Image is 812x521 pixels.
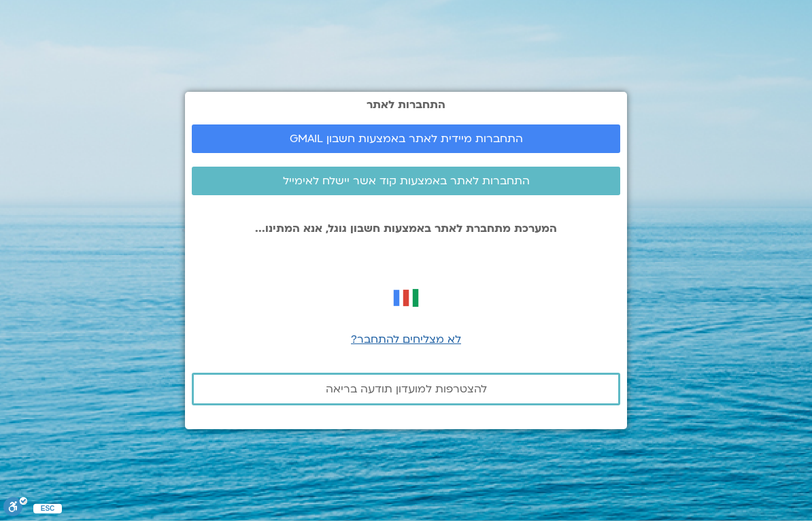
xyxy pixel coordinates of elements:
[192,167,620,195] a: התחברות לאתר באמצעות קוד אשר יישלח לאימייל
[192,99,620,111] h2: התחברות לאתר
[351,332,461,347] a: לא מצליחים להתחבר?
[192,222,620,235] p: המערכת מתחברת לאתר באמצעות חשבון גוגל, אנא המתינו...
[290,133,523,145] span: התחברות מיידית לאתר באמצעות חשבון GMAIL
[192,124,620,153] a: התחברות מיידית לאתר באמצעות חשבון GMAIL
[326,383,487,395] span: להצטרפות למועדון תודעה בריאה
[192,373,620,405] a: להצטרפות למועדון תודעה בריאה
[283,175,530,187] span: התחברות לאתר באמצעות קוד אשר יישלח לאימייל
